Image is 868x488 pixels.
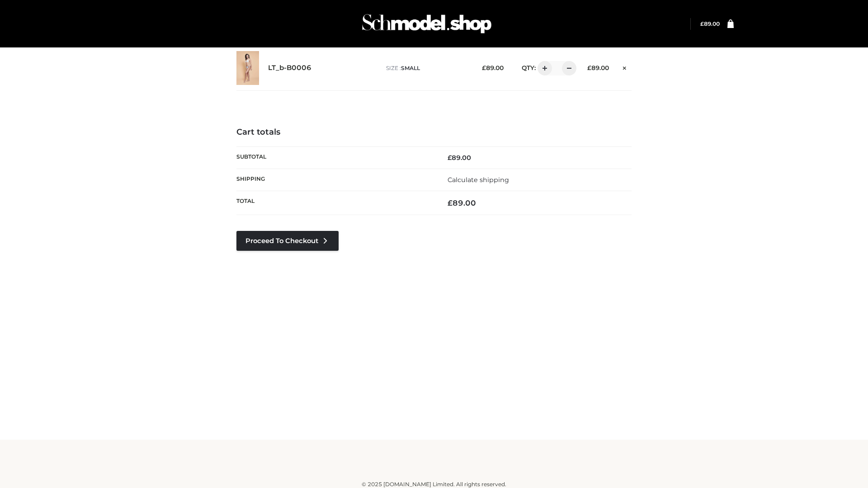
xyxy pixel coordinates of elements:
bdi: 89.00 [587,64,609,71]
span: £ [448,154,452,162]
th: Subtotal [236,146,434,169]
span: £ [700,20,704,27]
div: QTY: [513,61,573,75]
bdi: 89.00 [448,198,476,207]
bdi: 89.00 [700,20,720,27]
span: £ [482,64,486,71]
a: £89.00 [700,20,720,27]
h4: Cart totals [236,127,632,137]
bdi: 89.00 [482,64,504,71]
th: Shipping [236,169,434,191]
a: Remove this item [618,61,632,73]
img: Schmodel Admin 964 [359,6,495,42]
a: Calculate shipping [448,176,509,184]
th: Total [236,191,434,215]
p: size : [386,64,468,72]
a: Proceed to Checkout [236,231,339,251]
span: SMALL [401,65,420,71]
span: £ [587,64,591,71]
span: £ [448,198,453,207]
bdi: 89.00 [448,154,471,162]
a: LT_b-B0006 [268,64,311,72]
